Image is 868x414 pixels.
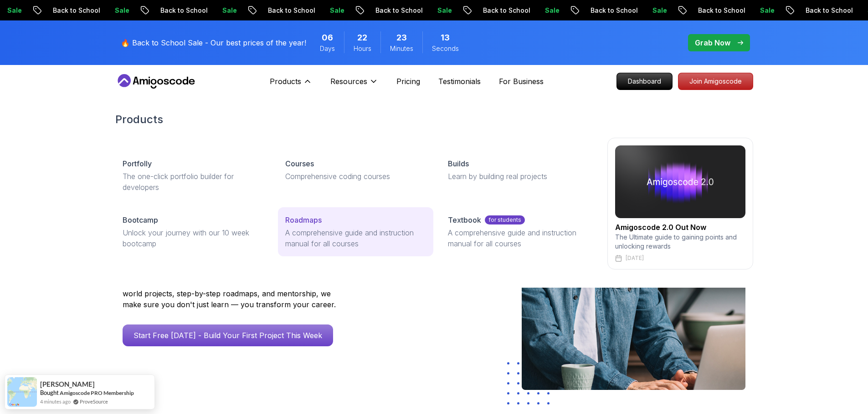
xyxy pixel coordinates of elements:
[123,324,333,346] a: Start Free [DATE] - Build Your First Project This Week
[438,76,481,87] a: Testimonials
[691,6,753,15] p: Back to School
[46,6,108,15] p: Back to School
[278,151,433,189] a: CoursesComprehensive coding courses
[115,112,753,127] h2: Products
[390,44,413,53] span: Minutes
[153,6,215,15] p: Back to School
[430,6,459,15] p: Sale
[448,227,589,249] p: A comprehensive guide and instruction manual for all courses
[485,215,525,224] p: for students
[40,380,95,388] span: [PERSON_NAME]
[330,76,378,94] button: Resources
[538,6,567,15] p: Sale
[322,31,333,44] span: 6 Days
[115,207,271,256] a: BootcampUnlock your journey with our 10 week bootcamp
[753,6,782,15] p: Sale
[396,76,420,87] a: Pricing
[80,398,108,405] a: ProveSource
[607,138,753,269] a: amigoscode 2.0Amigoscode 2.0 Out NowThe Ultimate guide to gaining points and unlocking rewards[DATE]
[645,6,674,15] p: Sale
[123,214,158,225] p: Bootcamp
[678,73,753,90] p: Join Amigoscode
[285,158,314,169] p: Courses
[615,233,745,251] p: The Ultimate guide to gaining points and unlocking rewards
[7,377,37,407] img: provesource social proof notification image
[123,171,263,193] p: The one-click portfolio builder for developers
[320,44,335,53] span: Days
[121,37,306,48] p: 🔥 Back to School Sale - Our best prices of the year!
[40,389,59,396] span: Bought
[616,73,673,90] a: Dashboard
[678,73,753,90] a: Join Amigoscode
[123,266,341,310] p: Amigoscode has helped thousands of developers land roles at Amazon, Starling Bank, Mercado Livre,...
[323,6,352,15] p: Sale
[270,76,312,94] button: Products
[798,6,860,15] p: Back to School
[441,151,596,189] a: BuildsLearn by building real projects
[617,73,672,90] p: Dashboard
[285,227,426,249] p: A comprehensive guide and instruction manual for all courses
[285,214,322,225] p: Roadmaps
[278,207,433,256] a: RoadmapsA comprehensive guide and instruction manual for all courses
[60,389,134,396] a: Amigoscode PRO Membership
[270,76,301,87] p: Products
[432,44,459,53] span: Seconds
[499,76,544,87] a: For Business
[476,6,538,15] p: Back to School
[40,398,71,405] span: 4 minutes ago
[115,151,271,200] a: PortfollyThe one-click portfolio builder for developers
[583,6,645,15] p: Back to School
[108,6,137,15] p: Sale
[626,254,644,262] p: [DATE]
[261,6,323,15] p: Back to School
[448,171,589,182] p: Learn by building real projects
[123,227,263,249] p: Unlock your journey with our 10 week bootcamp
[357,31,367,44] span: 22 Hours
[441,207,596,256] a: Textbookfor studentsA comprehensive guide and instruction manual for all courses
[448,214,481,225] p: Textbook
[285,171,426,182] p: Comprehensive coding courses
[615,222,745,233] h2: Amigoscode 2.0 Out Now
[354,44,371,53] span: Hours
[330,76,367,87] p: Resources
[368,6,430,15] p: Back to School
[448,158,469,169] p: Builds
[615,145,745,218] img: amigoscode 2.0
[396,31,407,44] span: 23 Minutes
[695,37,730,48] p: Grab Now
[215,6,244,15] p: Sale
[441,31,450,44] span: 13 Seconds
[123,158,152,169] p: Portfolly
